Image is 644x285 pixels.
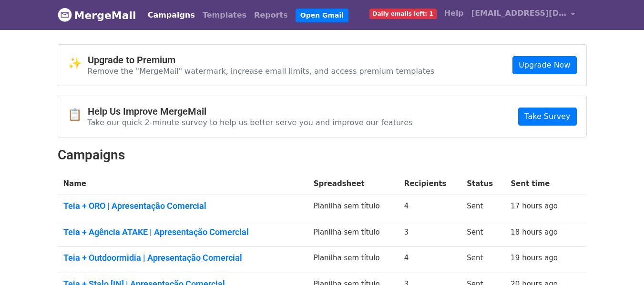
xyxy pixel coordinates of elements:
[468,4,579,26] a: [EMAIL_ADDRESS][DOMAIN_NAME]
[308,173,399,195] th: Spreadsheet
[88,106,413,117] h4: Help Us Improve MergeMail
[369,9,437,19] span: Daily emails left: 1
[511,228,558,236] a: 18 hours ago
[512,56,576,74] a: Upgrade Now
[399,173,461,195] th: Recipients
[58,5,136,25] a: MergeMail
[461,173,505,195] th: Status
[440,4,468,23] a: Help
[511,254,558,262] a: 19 hours ago
[505,173,573,195] th: Sent time
[596,239,644,285] div: Widget de chat
[88,66,435,76] p: Remove the "MergeMail" watermark, increase email limits, and access premium templates
[58,173,308,195] th: Name
[461,247,505,273] td: Sent
[250,6,292,25] a: Reports
[88,118,413,128] p: Take our quick 2-minute survey to help us better serve you and improve our features
[308,221,399,247] td: Planilha sem título
[58,147,587,163] h2: Campaigns
[518,108,576,126] a: Take Survey
[366,4,440,23] a: Daily emails left: 1
[144,6,199,25] a: Campaigns
[63,201,302,211] a: Teia + ORO | Apresentação Comercial
[461,195,505,221] td: Sent
[399,247,461,273] td: 4
[63,253,302,263] a: Teia + Outdoormidia | Apresentação Comercial
[511,202,558,210] a: 17 hours ago
[399,221,461,247] td: 3
[399,195,461,221] td: 4
[68,57,88,70] span: ✨
[63,227,302,237] a: Teia + Agência ATAKE | Apresentação Comercial
[308,195,399,221] td: Planilha sem título
[58,8,72,22] img: MergeMail logo
[596,239,644,285] iframe: Chat Widget
[68,108,88,122] span: 📋
[461,221,505,247] td: Sent
[296,9,348,22] a: Open Gmail
[308,247,399,273] td: Planilha sem título
[88,54,435,66] h4: Upgrade to Premium
[199,6,250,25] a: Templates
[471,8,567,19] span: [EMAIL_ADDRESS][DOMAIN_NAME]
